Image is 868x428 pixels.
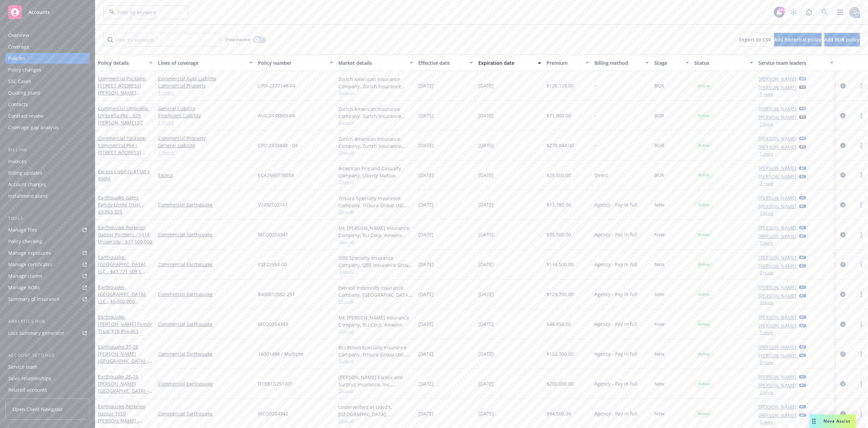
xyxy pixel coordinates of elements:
span: MCQ0204343 [258,320,288,328]
a: Search [818,5,831,19]
a: 1 more [158,149,253,156]
span: Show all [338,328,413,334]
div: Overview [8,30,29,41]
a: Stop snowing [787,5,800,19]
span: BOR [654,112,664,119]
span: New [654,261,665,268]
span: [DATE] [478,172,494,179]
div: Manage files [8,225,37,235]
button: Service team leaders [756,55,836,71]
span: [DATE] [478,320,494,328]
a: [PERSON_NAME] [758,373,796,381]
span: New [654,350,665,357]
span: $126,116.00 [547,82,574,89]
div: SSC Cases [8,76,31,87]
span: $46,450.00 [547,320,571,328]
div: Service team [8,362,37,372]
span: [DATE] [418,320,434,328]
span: - [594,142,596,149]
a: [PERSON_NAME] [758,135,796,142]
button: 3 more [760,420,773,424]
span: [DATE] [478,142,494,149]
a: Report a Bug [802,5,816,19]
button: Policy details [95,55,155,71]
span: Active [697,202,711,208]
a: more [857,410,865,418]
a: circleInformation [839,171,847,179]
button: Lines of coverage [155,55,255,71]
a: Manage exposures [5,248,90,258]
a: more [857,141,865,150]
a: Earthquake [98,284,147,312]
span: Nova Assist [824,418,850,424]
a: Account charges [5,179,90,190]
a: Commercial Earthquake [158,261,253,268]
a: [PERSON_NAME] [758,143,796,151]
span: CPO 2438848 - 04 [258,142,298,149]
button: 3 more [760,390,773,394]
span: VT492502161 [258,201,288,208]
button: Export to CSV [739,33,771,46]
span: Active [697,291,711,297]
span: Active [697,113,711,119]
a: more [857,231,865,239]
a: Commercial Earthquake [158,320,253,328]
button: Stage [652,55,692,71]
span: [DATE] [478,261,494,268]
div: Service team leaders [758,59,826,66]
div: Policies [8,53,25,64]
span: [DATE] [478,201,494,208]
div: Related accounts [8,385,47,395]
span: $280,000.00 [547,380,574,387]
a: more [857,320,865,328]
a: General Liability [158,105,253,112]
a: Manage files [5,225,90,235]
a: [PERSON_NAME] [758,344,796,351]
span: - 25-26 [PERSON_NAME][GEOGRAPHIC_DATA] - $40,690,697 x $10M [98,344,152,371]
span: [DATE] [418,172,434,179]
a: Commercial Earthquake [158,410,253,417]
a: Contacts [5,99,90,110]
span: Show all [338,388,413,394]
span: Show all [338,418,413,424]
span: New [654,231,665,238]
a: Commercial Package [98,135,146,163]
div: Sales relationships [8,373,51,384]
div: Drag to move [810,414,818,428]
a: circleInformation [839,201,847,209]
a: circleInformation [839,82,847,90]
span: Show all [338,298,413,304]
a: [PERSON_NAME] [758,314,796,321]
a: more [857,350,865,358]
div: Manage BORs [8,282,40,293]
a: Commercial Property [158,82,253,89]
span: BOR [654,172,664,179]
a: Earthquake [98,224,152,245]
a: [PERSON_NAME] [758,262,796,270]
a: [PERSON_NAME] [758,114,796,121]
a: Installment plans [5,191,90,201]
a: [PERSON_NAME] [758,284,796,291]
a: Employers Liability [158,112,253,119]
a: circleInformation [839,350,847,358]
span: Agency - Pay in full [594,231,637,238]
span: Direct [594,172,608,179]
span: - [594,82,596,89]
a: Quoting plans [5,87,90,98]
div: Manage exposures [8,248,51,258]
a: Manage BORs [5,282,90,293]
span: - Gates Family Living Trust - $3,263,328 [98,194,143,215]
a: Switch app [833,5,847,19]
span: [DATE] [418,142,434,149]
div: American Fire and Casualty Company, Liberty Mutual [338,165,413,179]
a: circleInformation [839,410,847,418]
a: Commercial Auto Liability [158,75,253,82]
a: Excess Liability [98,168,150,182]
div: 99+ [778,7,785,13]
span: New [654,380,665,387]
input: Filter by keyword [115,9,174,16]
div: Loss summary generator [8,328,64,338]
a: circleInformation [839,112,847,120]
a: circleInformation [839,320,847,328]
span: Agency - Pay in full [594,380,637,387]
